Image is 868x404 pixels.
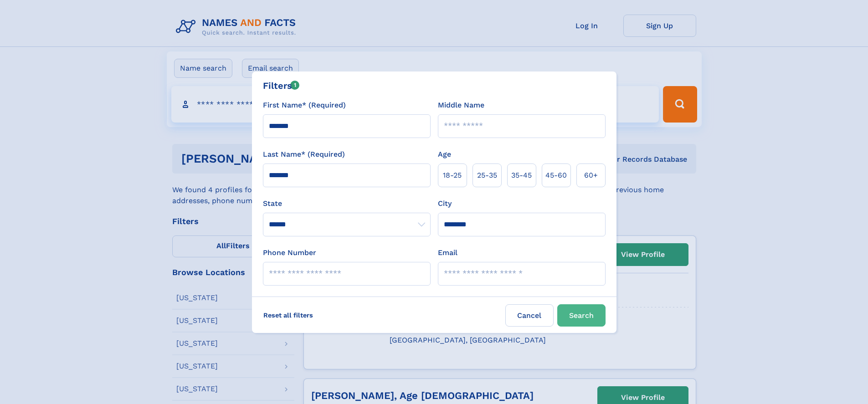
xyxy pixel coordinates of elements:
label: Reset all filters [257,304,319,326]
label: Email [438,247,457,258]
label: Middle Name [438,100,484,111]
label: Age [438,149,451,160]
span: 35‑45 [511,170,532,181]
div: Filters [263,79,300,92]
label: Last Name* (Required) [263,149,345,160]
span: 18‑25 [443,170,462,181]
span: 45‑60 [545,170,567,181]
label: First Name* (Required) [263,100,346,111]
label: City [438,198,452,209]
label: Cancel [505,304,554,327]
label: State [263,198,431,209]
span: 60+ [584,170,598,181]
label: Phone Number [263,247,316,258]
button: Search [557,304,606,327]
span: 25‑35 [477,170,497,181]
